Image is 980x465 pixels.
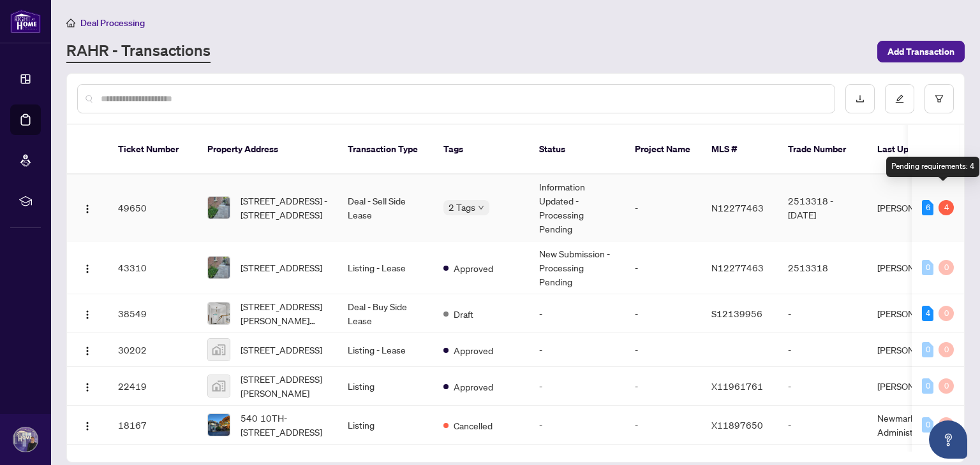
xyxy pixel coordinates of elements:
div: 0 [939,306,954,321]
th: Ticket Number [108,125,197,175]
div: 0 [939,378,954,394]
td: Listing - Lease [338,241,433,294]
button: Logo [77,415,98,435]
div: 0 [939,417,954,433]
img: Logo [82,204,93,214]
td: Information Updated - Processing Pending [529,175,625,241]
span: Approved [454,380,493,394]
span: Approved [454,261,493,275]
th: Status [529,125,625,175]
div: 0 [922,417,933,433]
div: Pending requirements: 4 [886,157,979,177]
span: 2 Tags [449,200,475,215]
span: edit [895,94,904,103]
span: X11961761 [711,380,763,392]
td: - [778,333,867,367]
td: 49650 [108,175,197,241]
span: filter [935,94,944,103]
img: thumbnail-img [208,414,230,436]
button: filter [924,84,954,113]
button: Logo [77,197,98,218]
div: 0 [939,342,954,357]
button: download [845,84,875,113]
img: Logo [82,421,93,431]
td: [PERSON_NAME] [867,241,963,294]
img: Logo [82,382,93,392]
a: RAHR - Transactions [66,40,211,63]
span: S12139956 [711,308,762,319]
td: Deal - Sell Side Lease [338,175,433,241]
span: Cancelled [454,418,493,433]
td: - [529,406,625,445]
td: New Submission - Processing Pending [529,241,625,294]
img: Profile Icon [13,427,38,452]
td: - [529,294,625,333]
td: - [625,175,701,241]
span: X11897650 [711,419,763,431]
img: Logo [82,310,93,320]
span: N12277463 [711,262,764,273]
button: Open asap [929,420,967,459]
th: Transaction Type [338,125,433,175]
td: [PERSON_NAME] [867,175,963,241]
th: Property Address [197,125,338,175]
span: down [478,204,484,211]
img: thumbnail-img [208,257,230,278]
td: 38549 [108,294,197,333]
span: N12277463 [711,202,764,213]
img: logo [10,10,41,33]
button: Logo [77,340,98,360]
td: - [778,294,867,333]
button: edit [885,84,914,113]
td: Deal - Buy Side Lease [338,294,433,333]
td: 2513318 [778,241,867,294]
div: 4 [922,306,933,321]
span: [STREET_ADDRESS][PERSON_NAME] [241,372,327,400]
td: Listing - Lease [338,333,433,367]
td: Newmarket Administrator [867,406,963,445]
span: [STREET_ADDRESS] -[STREET_ADDRESS] [241,194,327,222]
span: Add Transaction [887,41,954,62]
td: - [625,294,701,333]
td: - [625,333,701,367]
td: 2513318 - [DATE] [778,175,867,241]
td: - [529,367,625,406]
span: Approved [454,343,493,357]
button: Logo [77,376,98,396]
img: thumbnail-img [208,197,230,218]
img: thumbnail-img [208,339,230,361]
td: - [529,333,625,367]
td: 43310 [108,241,197,294]
div: 0 [922,342,933,357]
span: home [66,18,75,27]
td: 18167 [108,406,197,445]
span: [STREET_ADDRESS] [241,343,322,357]
th: Project Name [625,125,701,175]
td: - [625,241,701,294]
img: Logo [82,346,93,356]
img: thumbnail-img [208,375,230,397]
div: 4 [939,200,954,215]
td: [PERSON_NAME] [867,294,963,333]
div: 0 [922,378,933,394]
span: Draft [454,307,473,321]
div: 0 [939,260,954,275]
td: - [778,367,867,406]
td: Listing [338,367,433,406]
div: 0 [922,260,933,275]
td: - [625,406,701,445]
th: MLS # [701,125,778,175]
th: Tags [433,125,529,175]
button: Logo [77,303,98,324]
button: Logo [77,257,98,278]
span: [STREET_ADDRESS] [241,261,322,275]
img: thumbnail-img [208,303,230,324]
td: Listing [338,406,433,445]
span: 540 10TH-[STREET_ADDRESS] [241,411,327,439]
div: 6 [922,200,933,215]
th: Trade Number [778,125,867,175]
img: Logo [82,264,93,274]
td: [PERSON_NAME] [867,333,963,367]
td: - [625,367,701,406]
th: Last Updated By [867,125,963,175]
